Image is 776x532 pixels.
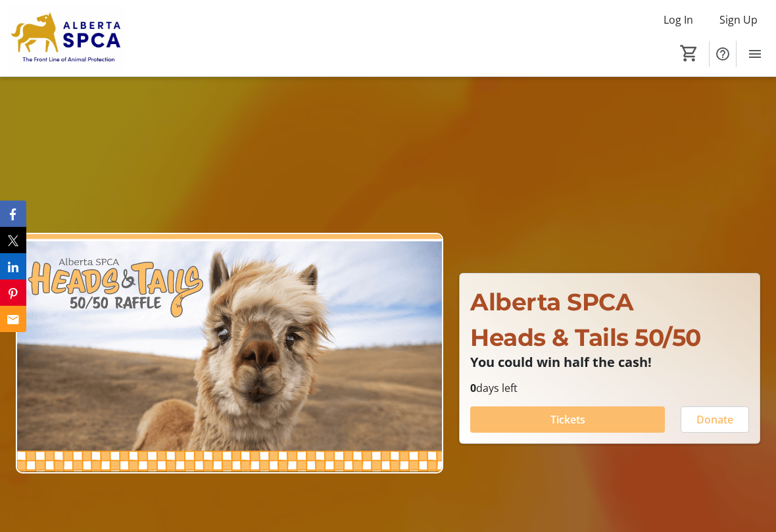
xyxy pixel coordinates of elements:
p: days left [470,380,749,396]
button: Help [710,41,736,67]
img: Campaign CTA Media Photo [16,233,443,473]
span: Heads & Tails 50/50 [470,323,701,352]
button: Sign Up [709,9,768,30]
span: Donate [696,412,733,427]
button: Log In [653,9,704,30]
p: You could win half the cash! [470,355,749,370]
button: Donate [681,406,749,433]
button: Tickets [470,406,665,433]
img: Alberta SPCA's Logo [8,5,125,71]
span: 0 [470,381,476,395]
button: Cart [677,41,701,65]
span: Tickets [550,412,585,427]
span: Log In [664,12,693,28]
span: Alberta SPCA [470,287,633,316]
button: Menu [742,41,768,67]
span: Sign Up [719,12,758,28]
